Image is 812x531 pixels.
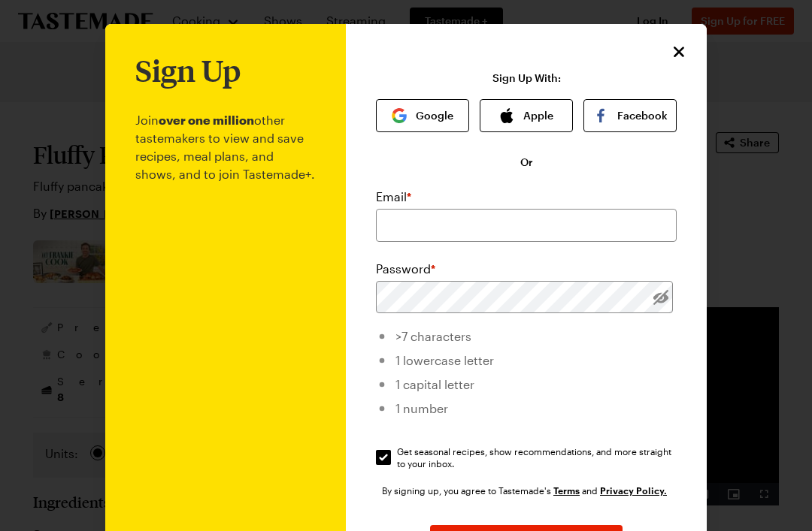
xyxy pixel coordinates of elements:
[376,99,469,132] button: Google
[395,401,448,415] span: 1 number
[395,353,494,367] span: 1 lowercase letter
[583,99,677,132] button: Facebook
[376,450,391,465] input: Get seasonal recipes, show recommendations, and more straight to your inbox.
[480,99,573,132] button: Apple
[395,329,471,343] span: >7 characters
[553,484,580,496] a: Tastemade Terms of Service
[397,445,678,469] span: Get seasonal recipes, show recommendations, and more straight to your inbox.
[669,42,689,62] button: Close
[382,483,671,498] div: By signing up, you agree to Tastemade's and
[600,484,667,496] a: Tastemade Privacy Policy
[135,54,241,87] h1: Sign Up
[395,377,474,391] span: 1 capital letter
[376,260,435,278] label: Password
[376,188,411,206] label: Email
[492,72,561,84] p: Sign Up With:
[159,113,254,127] b: over one million
[520,155,533,170] span: Or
